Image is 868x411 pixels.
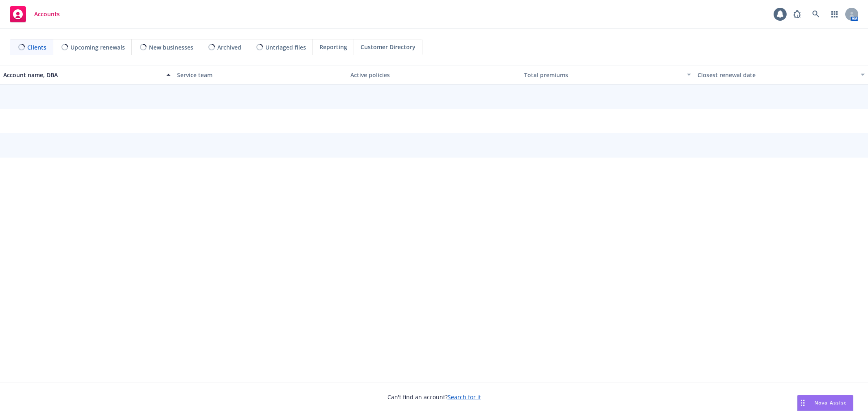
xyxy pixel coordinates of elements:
div: Service team [177,71,344,79]
button: Nova Assist [797,395,853,411]
div: Drag to move [798,395,808,411]
span: Accounts [34,11,60,17]
span: Nova Assist [814,399,846,406]
span: Customer Directory [361,43,415,51]
button: Active policies [347,65,521,84]
button: Closest renewal date [694,65,868,84]
div: Total premiums [524,71,682,79]
a: Search for it [448,393,481,401]
div: Active policies [350,71,518,79]
span: Clients [27,43,46,52]
span: New businesses [149,43,193,52]
span: Reporting [319,43,347,51]
div: Account name, DBA [3,71,162,79]
button: Service team [174,65,348,84]
a: Search [808,6,824,22]
a: Switch app [826,6,843,22]
span: Can't find an account? [387,393,481,401]
span: Upcoming renewals [70,43,125,52]
span: Archived [217,43,241,52]
span: Untriaged files [265,43,306,52]
button: Total premiums [521,65,695,84]
a: Report a Bug [789,6,805,22]
div: Closest renewal date [697,71,856,79]
a: Accounts [7,3,63,26]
